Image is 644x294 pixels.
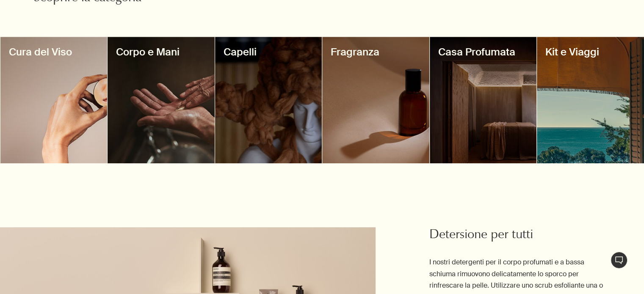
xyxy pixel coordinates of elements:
h3: Capelli [224,45,314,59]
a: decorativeCorpo e Mani [108,37,215,163]
a: decorativeCura del Viso [0,37,108,163]
a: decorativeKit e Viaggi [537,37,644,163]
a: decorativeCasa Profumata [430,37,537,163]
h3: Fragranza [331,45,421,59]
h2: Detersione per tutti [429,227,610,244]
h3: Corpo e Mani [116,45,206,59]
h3: Cura del Viso [9,45,99,59]
a: decorativeCapelli [215,37,322,163]
h3: Kit e Viaggi [545,45,636,59]
button: Live Assistance [611,252,627,269]
h3: Casa Profumata [438,45,528,59]
a: decorativeFragranza [322,37,429,163]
